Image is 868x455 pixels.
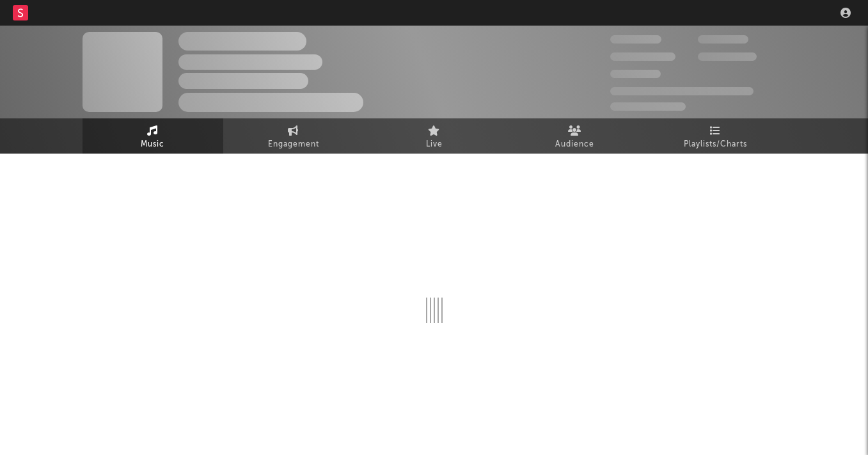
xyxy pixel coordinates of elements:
[610,35,661,44] span: 300,000
[555,137,594,152] span: Audience
[505,118,645,154] a: Audience
[610,87,754,95] span: 50,000,000 Monthly Listeners
[141,137,164,152] span: Music
[364,118,505,154] a: Live
[610,102,686,111] span: Jump Score: 85.0
[698,52,757,61] span: 1,000,000
[426,137,443,152] span: Live
[268,137,319,152] span: Engagement
[223,118,364,154] a: Engagement
[83,118,223,154] a: Music
[610,52,675,61] span: 50,000,000
[645,118,786,154] a: Playlists/Charts
[610,70,661,78] span: 100,000
[684,137,747,152] span: Playlists/Charts
[698,35,748,44] span: 100,000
